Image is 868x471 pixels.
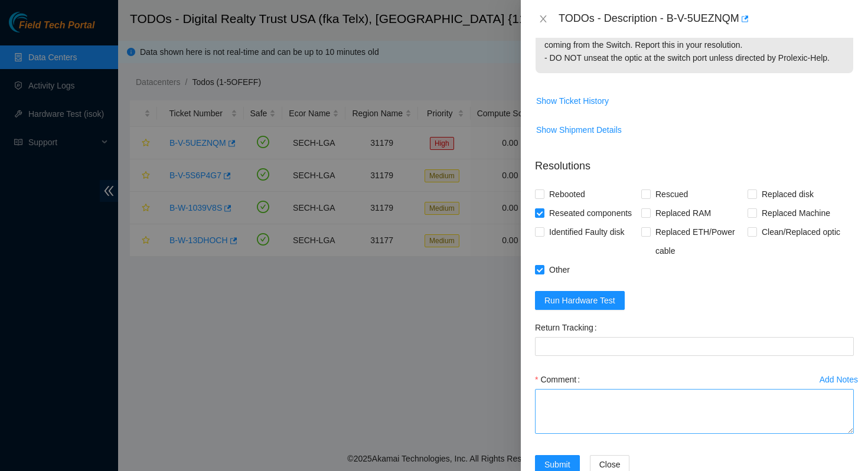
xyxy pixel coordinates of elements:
label: Return Tracking [535,318,602,337]
button: Show Shipment Details [536,120,622,139]
p: Resolutions [535,149,854,174]
span: Run Hardware Test [544,294,615,307]
textarea: Comment [535,389,854,434]
span: Close [599,458,621,471]
span: Replaced RAM [651,204,716,223]
span: Clean/Replaced optic [757,223,845,241]
button: Show Ticket History [536,91,609,110]
span: Show Shipment Details [536,123,622,136]
span: Reseated components [544,204,637,223]
span: Rebooted [544,185,590,204]
label: Comment [535,370,585,389]
span: Identified Faulty disk [544,223,629,241]
button: Close [535,14,552,25]
span: Other [544,260,575,279]
span: Replaced Machine [757,204,835,223]
span: Show Ticket History [536,94,609,107]
input: Return Tracking [535,337,854,356]
span: Rescued [651,185,693,204]
span: close [539,14,548,24]
button: Run Hardware Test [535,291,625,310]
span: Submit [544,458,570,471]
span: Replaced disk [757,185,818,204]
button: Add Notes [819,370,859,389]
div: TODOs - Description - B-V-5UEZNQM [559,9,854,28]
span: Replaced ETH/Power cable [651,223,748,260]
div: Add Notes [820,375,858,384]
